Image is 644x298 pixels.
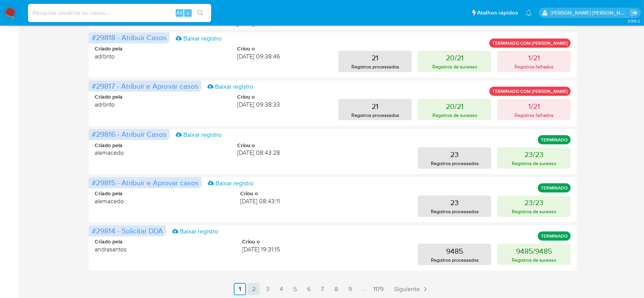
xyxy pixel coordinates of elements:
button: search-icon [193,8,208,18]
span: 3.156.0 [628,18,640,24]
a: Notificações [526,10,532,16]
a: Sair [630,9,638,17]
p: andrea.asantos@mercadopago.com.br [551,9,628,16]
span: Alt [176,9,183,16]
span: s [187,9,189,16]
span: Atalhos rápidos [477,9,518,17]
input: Pesquise usuários ou casos... [28,8,211,18]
